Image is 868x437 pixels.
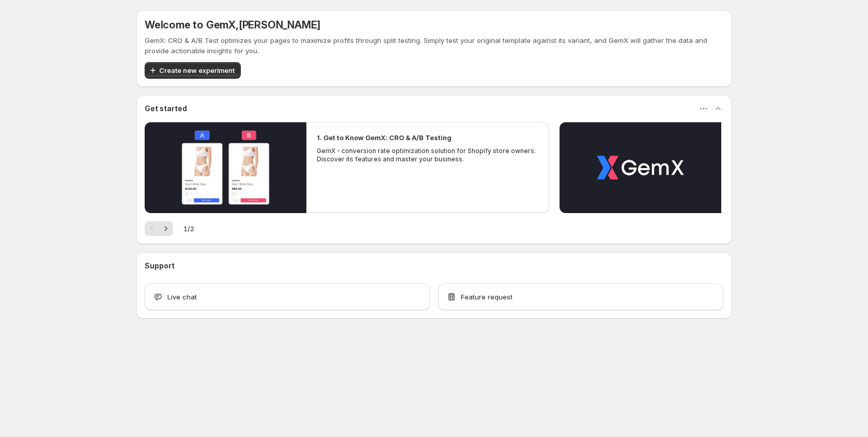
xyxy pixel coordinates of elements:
[145,35,723,56] p: GemX: CRO & A/B Test optimizes your pages to maximize profits through split testing. Simply test ...
[145,103,187,114] h3: Get started
[159,65,235,76] span: Create new experiment
[461,292,513,302] span: Feature request
[167,292,197,302] span: Live chat
[145,221,173,236] nav: Pagination
[317,132,452,143] h2: 1. Get to Know GemX: CRO & A/B Testing
[560,122,721,213] button: Play video
[145,62,241,79] button: Create new experiment
[145,122,306,213] button: Play video
[317,147,539,163] p: GemX - conversion rate optimization solution for Shopify store owners. Discover its features and ...
[236,19,320,31] span: , [PERSON_NAME]
[145,261,175,271] h3: Support
[159,221,173,236] button: Next
[183,223,194,234] span: 1 / 2
[145,19,320,31] h5: Welcome to GemX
